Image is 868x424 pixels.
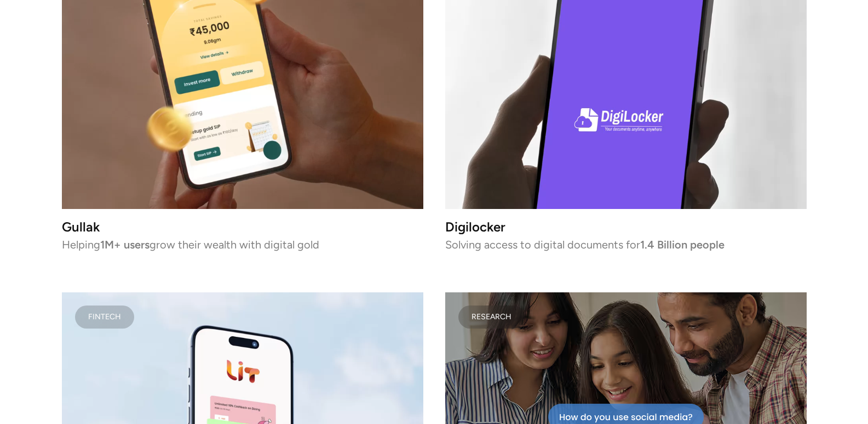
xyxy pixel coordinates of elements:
[445,222,807,234] h3: Digilocker
[62,222,423,231] h3: Gullak
[88,314,121,320] div: Fintech
[100,238,150,251] strong: 1M+ users
[445,240,807,248] p: Solving access to digital documents for
[640,238,725,251] strong: 1.4 Billion people
[62,240,423,248] p: Helping grow their wealth with digital gold
[472,314,511,320] div: Research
